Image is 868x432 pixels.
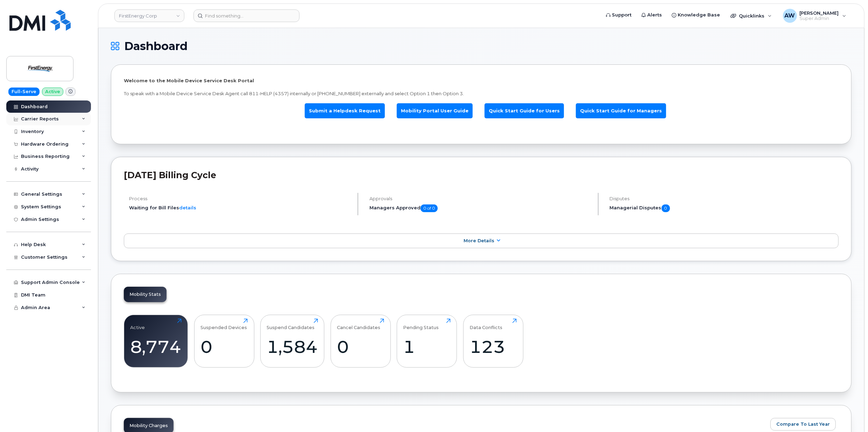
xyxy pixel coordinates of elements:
a: Active8,774 [130,319,182,363]
button: Compare To Last Year [770,418,836,431]
span: 0 of 0 [421,204,438,212]
div: 1 [403,336,451,357]
p: To speak with a Mobile Device Service Desk Agent call 811-HELP (4357) internally or [PHONE_NUMBER... [124,90,839,97]
a: Mobility Portal User Guide [397,103,473,118]
h5: Managers Approved [369,204,592,212]
a: details [179,205,196,210]
span: More Details [464,238,494,243]
a: Pending Status1 [403,319,451,363]
p: Welcome to the Mobile Device Service Desk Portal [124,77,839,84]
a: Suspended Devices0 [200,319,248,363]
a: Submit a Helpdesk Request [305,103,385,118]
span: Dashboard [124,41,188,51]
a: Quick Start Guide for Users [485,103,564,118]
h4: Approvals [369,196,592,201]
h4: Disputes [610,196,839,201]
div: 0 [337,336,384,357]
div: Data Conflicts [470,319,502,330]
div: 123 [470,336,517,357]
a: Suspend Candidates1,584 [267,319,318,363]
div: Active [130,319,145,330]
div: Cancel Candidates [337,319,380,330]
div: 8,774 [130,336,182,357]
div: Pending Status [403,319,439,330]
iframe: Messenger Launcher [838,402,863,427]
div: Suspend Candidates [267,319,315,330]
span: 0 [662,204,670,212]
li: Waiting for Bill Files [129,204,352,211]
div: Suspended Devices [200,319,247,330]
h5: Managerial Disputes [610,204,839,212]
a: Data Conflicts123 [470,319,517,363]
a: Quick Start Guide for Managers [576,103,666,118]
div: 1,584 [267,336,318,357]
div: 0 [200,336,248,357]
h4: Process [129,196,352,201]
h2: [DATE] Billing Cycle [124,170,839,180]
span: Compare To Last Year [776,421,830,427]
a: Cancel Candidates0 [337,319,384,363]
